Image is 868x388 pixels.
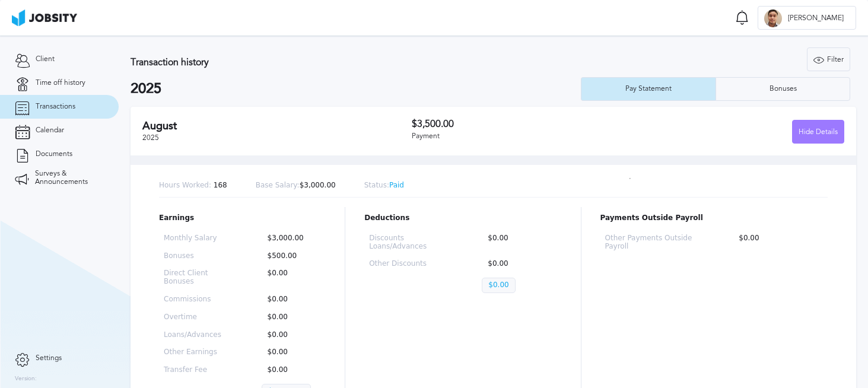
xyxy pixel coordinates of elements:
p: $3,000.00 [256,182,336,190]
button: J[PERSON_NAME] [758,6,856,30]
span: Documents [36,150,72,158]
button: Bonuses [716,77,850,101]
p: $0.00 [733,234,823,251]
p: Other Earnings [164,348,224,357]
p: Overtime [164,313,224,322]
h2: August [142,120,412,132]
p: $0.00 [262,295,322,304]
button: Hide Details [792,120,844,144]
button: Filter [807,47,850,71]
div: Filter [807,48,850,72]
p: Earnings [159,214,326,222]
p: $0.00 [262,313,322,322]
p: $0.00 [262,331,322,339]
p: Other Payments Outside Payroll [605,234,695,251]
p: $0.00 [482,278,515,293]
span: Surveys & Announcements [35,170,104,186]
p: $500.00 [262,252,322,260]
h3: $3,500.00 [412,119,628,129]
p: $0.00 [262,269,322,286]
span: Transactions [36,103,75,111]
p: Discounts Loans/Advances [369,234,444,251]
span: Client [36,55,55,63]
span: 2025 [142,133,159,142]
p: Other Discounts [369,260,444,268]
div: J [764,9,782,27]
p: $0.00 [262,348,322,357]
p: Loans/Advances [164,331,224,339]
p: Monthly Salary [164,234,224,243]
button: Pay Statement [581,77,716,101]
div: Payment [412,132,628,141]
p: Transfer Fee [164,366,224,374]
p: $0.00 [262,366,322,374]
span: Status: [364,181,389,189]
span: [PERSON_NAME] [782,14,850,23]
span: Calendar [36,126,64,135]
p: Direct Client Bonuses [164,269,224,286]
p: Paid [364,182,404,190]
div: Hide Details [793,120,844,144]
h3: Transaction history [131,57,524,68]
label: Version: [15,376,37,383]
p: Deductions [364,214,561,222]
span: Settings [36,354,62,362]
h2: 2025 [131,81,581,97]
p: $3,000.00 [262,234,322,243]
img: ab4bad089aa723f57921c736e9817d99.png [12,9,77,26]
p: $0.00 [482,260,557,268]
p: Commissions [164,295,224,304]
div: Bonuses [764,85,803,93]
p: $0.00 [482,234,557,251]
p: 168 [159,182,227,190]
span: Time off history [36,79,85,87]
span: Hours Worked: [159,181,211,189]
p: Payments Outside Payroll [600,214,828,222]
p: Bonuses [164,252,224,260]
div: Pay Statement [619,85,678,93]
span: Base Salary: [256,181,300,189]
